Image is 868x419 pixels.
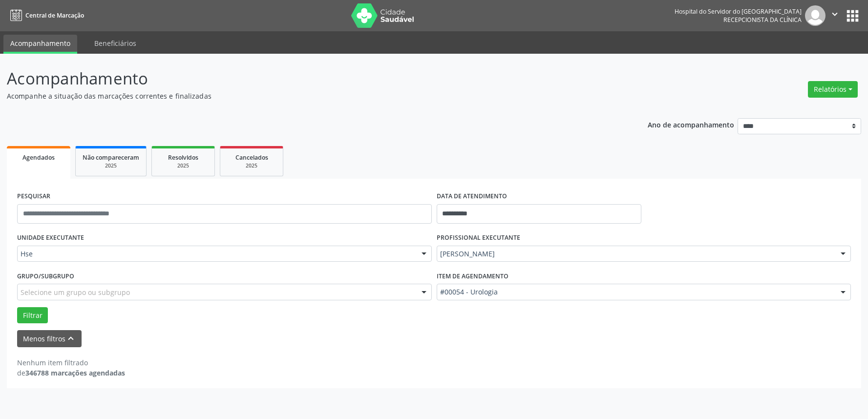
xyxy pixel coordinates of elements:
[65,333,76,344] i: keyboard_arrow_up
[235,153,268,162] span: Cancelados
[808,81,858,98] button: Relatórios
[17,307,48,324] button: Filtrar
[437,230,520,246] label: PROFISSIONAL EXECUTANTE
[21,287,130,297] span: Selecione um grupo ou subgrupo
[437,189,507,204] label: DATA DE ATENDIMENTO
[17,368,125,378] div: de
[17,269,74,284] label: Grupo/Subgrupo
[826,5,844,26] button: 
[829,9,840,20] i: 
[440,249,831,259] span: [PERSON_NAME]
[675,7,802,16] div: Hospital do Servidor do [GEOGRAPHIC_DATA]
[437,269,508,284] label: Item de agendamento
[17,189,50,204] label: PESQUISAR
[17,230,84,246] label: UNIDADE EXECUTANTE
[87,35,143,52] a: Beneficiários
[21,249,412,259] span: Hse
[22,153,55,162] span: Agendados
[3,35,77,54] a: Acompanhamento
[440,287,831,297] span: #00054 - Urologia
[17,330,82,347] button: Menos filtroskeyboard_arrow_up
[648,118,734,130] p: Ano de acompanhamento
[805,5,826,26] img: img
[844,7,861,24] button: apps
[723,16,802,24] span: Recepcionista da clínica
[7,91,605,101] p: Acompanhe a situação das marcações correntes e finalizadas
[227,162,276,169] div: 2025
[17,357,125,368] div: Nenhum item filtrado
[83,153,139,162] span: Não compareceram
[168,153,198,162] span: Resolvidos
[25,368,125,377] strong: 346788 marcações agendadas
[25,11,84,20] span: Central de Marcação
[7,7,84,23] a: Central de Marcação
[83,162,139,169] div: 2025
[159,162,208,169] div: 2025
[7,66,605,91] p: Acompanhamento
